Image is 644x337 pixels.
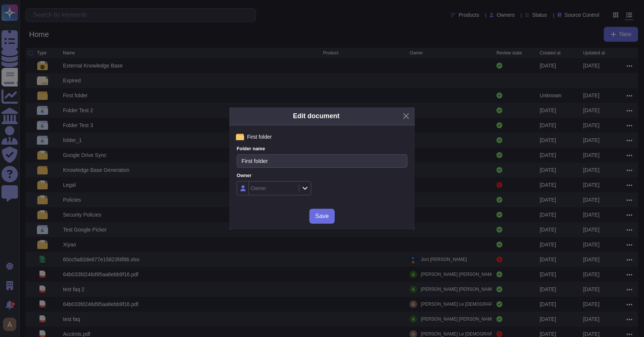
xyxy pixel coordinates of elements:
button: Close [400,110,412,122]
span: Save [315,213,329,219]
input: Folder name [237,154,407,168]
img: folder [236,133,244,140]
label: Owner [237,173,407,178]
span: First folder [247,134,272,139]
div: Edit document [293,111,340,121]
button: Save [309,209,335,224]
label: Folder name [237,147,407,151]
div: Owner [251,186,266,191]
